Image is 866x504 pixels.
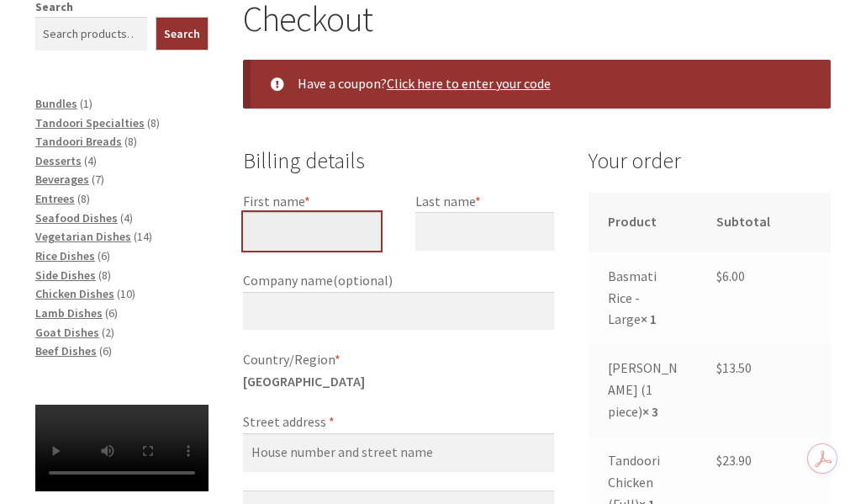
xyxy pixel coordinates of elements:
[81,191,87,206] span: 8
[35,115,145,130] a: Tandoori Specialties
[415,191,554,213] label: Last name
[243,411,554,433] label: Street address
[589,252,698,345] td: Basmati Rice - Large
[589,344,698,437] td: [PERSON_NAME] (1 piece)
[387,75,551,92] a: Enter your coupon code
[108,305,114,321] span: 6
[243,349,554,371] label: Country/Region
[150,115,156,130] span: 8
[243,144,554,179] h3: Billing details
[698,193,831,252] th: Subtotal
[716,452,722,469] span: $
[35,229,131,244] a: Vegetarian Dishes
[103,343,108,358] span: 6
[35,248,95,263] a: Rice Dishes
[102,268,108,283] span: 8
[589,193,698,252] th: Product
[243,191,382,213] label: First name
[35,96,77,111] a: Bundles
[333,272,393,289] span: (optional)
[128,134,134,149] span: 8
[35,305,103,321] a: Lamb Dishes
[641,310,657,327] strong: × 1
[156,17,209,50] button: Search
[716,359,752,376] bdi: 13.50
[642,403,658,420] strong: × 3
[120,286,132,301] span: 10
[243,433,554,472] input: House number and street name
[716,268,722,284] span: $
[35,268,96,283] a: Side Dishes
[137,229,149,244] span: 14
[716,268,745,284] bdi: 6.00
[95,172,101,187] span: 7
[35,17,147,50] input: Search products…
[35,134,122,149] a: Tandoori Breads
[35,210,118,225] a: Seafood Dishes
[83,96,89,111] span: 1
[105,325,111,340] span: 2
[35,153,82,168] a: Desserts
[243,60,831,109] div: Have a coupon?
[589,144,831,193] h3: Your order
[716,359,722,376] span: $
[35,286,114,301] a: Chicken Dishes
[243,373,365,390] strong: [GEOGRAPHIC_DATA]
[716,452,752,469] bdi: 23.90
[35,325,99,340] a: Goat Dishes
[35,343,97,358] a: Beef Dishes
[87,153,93,168] span: 4
[35,172,89,187] a: Beverages
[243,270,554,292] label: Company name
[101,248,107,263] span: 6
[124,210,129,225] span: 4
[35,191,75,206] a: Entrees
